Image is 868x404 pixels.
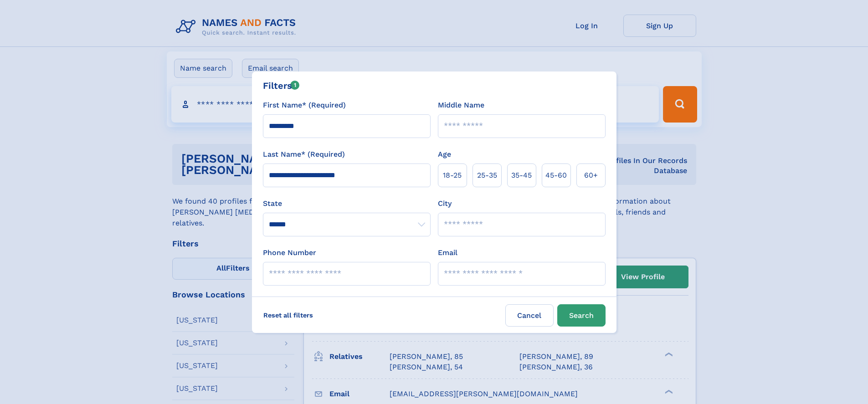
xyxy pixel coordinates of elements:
[545,170,567,181] span: 45‑60
[263,79,300,92] div: Filters
[257,304,319,326] label: Reset all filters
[263,198,431,209] label: State
[438,100,484,111] label: Middle Name
[477,170,497,181] span: 25‑35
[438,149,451,160] label: Age
[557,304,606,327] button: Search
[584,170,598,181] span: 60+
[263,100,346,111] label: First Name* (Required)
[443,170,462,181] span: 18‑25
[511,170,532,181] span: 35‑45
[263,247,316,258] label: Phone Number
[505,304,554,327] label: Cancel
[438,198,452,209] label: City
[263,149,345,160] label: Last Name* (Required)
[438,247,457,258] label: Email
